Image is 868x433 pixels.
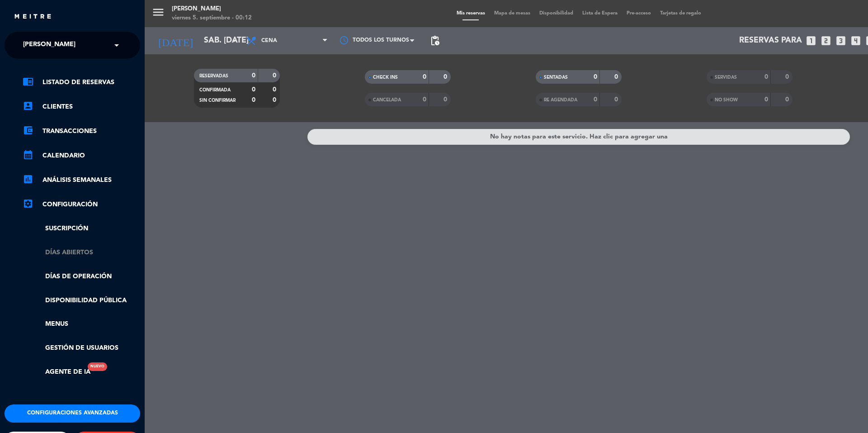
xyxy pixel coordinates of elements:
[23,126,140,137] a: account_balance_walletTransacciones
[23,198,33,209] i: settings_applications
[23,174,33,185] i: assessment
[23,343,140,353] a: Gestión de usuarios
[23,247,140,258] a: Días abiertos
[14,14,52,20] img: MEITRE
[23,125,33,136] i: account_balance_wallet
[429,35,440,46] span: pending_actions
[88,362,107,371] div: Nuevo
[23,76,33,87] i: chrome_reader_mode
[23,224,140,234] a: Suscripción
[23,199,140,210] a: Configuración
[23,36,75,55] span: [PERSON_NAME]
[23,149,33,160] i: calendar_month
[23,295,140,306] a: Disponibilidad pública
[23,77,140,88] a: chrome_reader_modeListado de Reservas
[5,404,140,423] button: Configuraciones avanzadas
[23,150,140,161] a: calendar_monthCalendario
[23,319,140,329] a: Menus
[23,175,140,186] a: assessmentANÁLISIS SEMANALES
[23,100,33,111] i: account_box
[23,101,140,112] a: account_boxClientes
[23,367,90,377] a: Agente de IANuevo
[23,271,140,282] a: Días de Operación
